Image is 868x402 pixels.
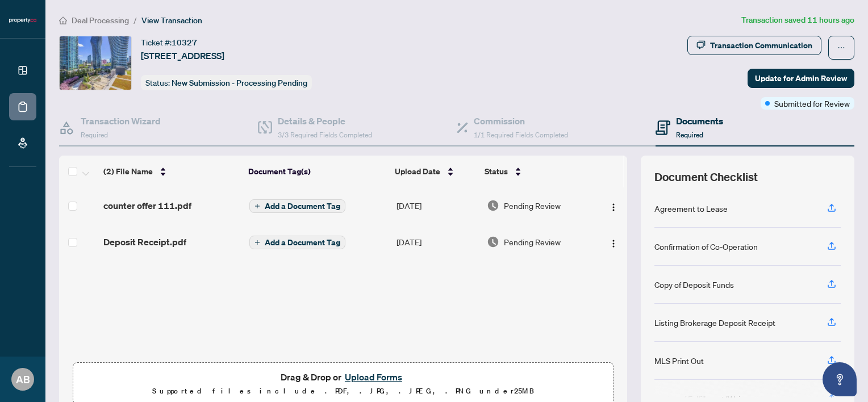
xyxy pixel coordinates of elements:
[604,196,623,215] button: Logo
[687,36,821,55] button: Transaction Communication
[504,199,561,212] span: Pending Review
[265,238,340,246] span: Add a Document Tag
[676,114,723,128] h4: Documents
[392,187,482,224] td: [DATE]
[72,15,129,26] span: Deal Processing
[474,131,568,139] span: 1/1 Required Fields Completed
[141,15,202,26] span: View Transaction
[755,69,847,87] span: Update for Admin Review
[103,235,186,249] span: Deposit Receipt.pdf
[609,239,618,248] img: Logo
[81,131,108,139] span: Required
[254,203,260,209] span: plus
[487,199,499,212] img: Document Status
[133,14,137,27] li: /
[141,75,312,90] div: Status:
[604,233,623,251] button: Logo
[249,199,345,213] button: Add a Document Tag
[654,169,758,185] span: Document Checklist
[654,240,758,253] div: Confirmation of Co-Operation
[823,362,857,396] button: Open asap
[60,36,131,90] img: IMG-W12354614_1.jpg
[103,199,191,212] span: counter offer 111.pdf
[249,199,345,213] button: Add a Document Tag
[474,114,568,128] h4: Commission
[654,354,704,367] div: MLS Print Out
[254,240,260,245] span: plus
[654,316,775,329] div: Listing Brokerage Deposit Receipt
[172,37,197,48] span: 10327
[774,97,850,110] span: Submitted for Review
[390,156,480,187] th: Upload Date
[837,44,845,52] span: ellipsis
[395,165,440,178] span: Upload Date
[741,14,854,27] article: Transaction saved 11 hours ago
[676,131,703,139] span: Required
[278,131,372,139] span: 3/3 Required Fields Completed
[654,278,734,291] div: Copy of Deposit Funds
[249,235,345,250] button: Add a Document Tag
[392,224,482,260] td: [DATE]
[59,16,67,24] span: home
[710,36,812,55] div: Transaction Communication
[16,371,30,387] span: AB
[141,49,224,62] span: [STREET_ADDRESS]
[480,156,592,187] th: Status
[609,203,618,212] img: Logo
[487,236,499,248] img: Document Status
[654,202,728,215] div: Agreement to Lease
[141,36,197,49] div: Ticket #:
[485,165,508,178] span: Status
[80,384,606,398] p: Supported files include .PDF, .JPG, .JPEG, .PNG under 25 MB
[103,165,153,178] span: (2) File Name
[172,78,307,88] span: New Submission - Processing Pending
[81,114,161,128] h4: Transaction Wizard
[249,236,345,249] button: Add a Document Tag
[265,202,340,210] span: Add a Document Tag
[9,17,36,24] img: logo
[99,156,244,187] th: (2) File Name
[504,236,561,248] span: Pending Review
[341,370,406,384] button: Upload Forms
[278,114,372,128] h4: Details & People
[748,69,854,88] button: Update for Admin Review
[281,370,406,384] span: Drag & Drop or
[244,156,390,187] th: Document Tag(s)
